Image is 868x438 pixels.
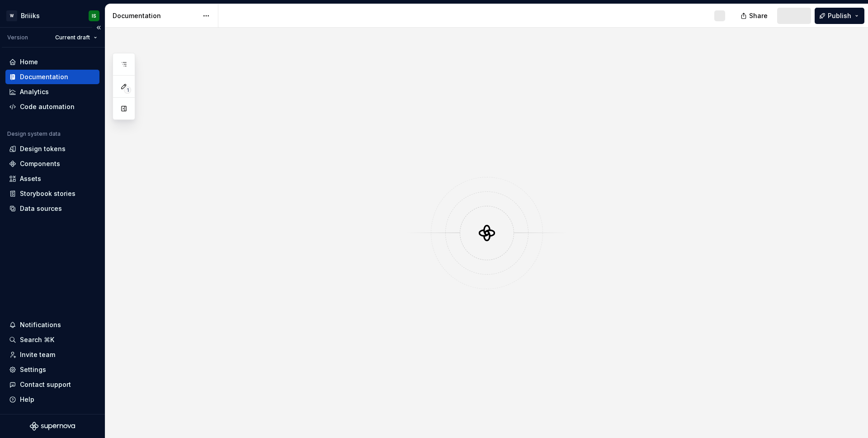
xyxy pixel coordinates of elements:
[736,8,774,24] button: Share
[5,318,99,332] button: Notifications
[7,34,28,41] div: Version
[5,85,99,99] a: Analytics
[5,333,99,347] button: Search ⌘K
[20,159,60,168] div: Components
[20,189,75,198] div: Storybook stories
[55,34,90,41] span: Current draft
[20,380,71,389] div: Contact support
[20,174,41,183] div: Assets
[20,320,61,329] div: Notifications
[20,72,68,81] div: Documentation
[5,186,99,201] a: Storybook stories
[20,204,62,213] div: Data sources
[5,55,99,69] a: Home
[124,86,131,94] span: 1
[5,142,99,156] a: Design tokens
[20,57,38,67] div: Home
[20,102,75,111] div: Code automation
[92,12,96,19] div: IS
[20,350,55,359] div: Invite team
[5,157,99,171] a: Components
[828,11,851,20] span: Publish
[5,377,99,392] button: Contact support
[5,392,99,407] button: Help
[20,395,34,404] div: Help
[815,8,864,24] button: Publish
[92,21,105,34] button: Collapse sidebar
[30,422,75,431] svg: Supernova Logo
[5,362,99,377] a: Settings
[21,11,40,20] div: Briiiks
[5,171,99,186] a: Assets
[6,10,17,21] div: W
[7,130,61,138] div: Design system data
[5,348,99,362] a: Invite team
[5,201,99,216] a: Data sources
[20,335,54,344] div: Search ⌘K
[749,11,768,20] span: Share
[20,365,46,374] div: Settings
[5,100,99,114] a: Code automation
[20,144,66,153] div: Design tokens
[20,87,49,96] div: Analytics
[2,6,103,25] button: WBriiiksIS
[113,11,198,20] div: Documentation
[5,70,99,84] a: Documentation
[51,31,101,44] button: Current draft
